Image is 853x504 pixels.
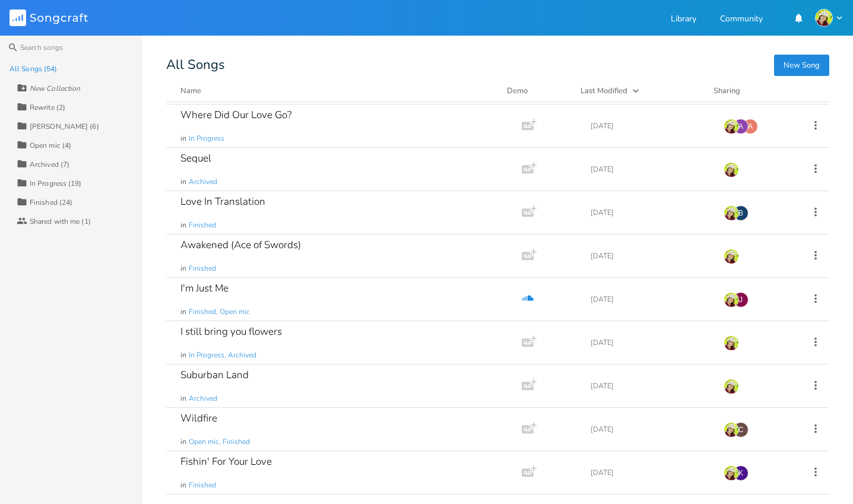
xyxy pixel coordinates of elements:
[733,205,749,221] div: beckneer
[507,85,566,97] div: Demo
[180,85,201,96] div: Name
[180,307,186,317] span: in
[30,104,65,111] div: Rewrite (2)
[591,209,709,216] div: [DATE]
[180,134,186,144] span: in
[180,327,282,337] div: I still bring you flowers
[180,85,493,97] button: Name
[180,177,186,187] span: in
[180,413,217,423] div: Wildfire
[189,264,216,274] span: Finished
[591,426,709,433] div: [DATE]
[189,480,216,490] span: Finished
[30,123,99,130] div: [PERSON_NAME] (6)
[591,252,709,259] div: [DATE]
[591,339,709,346] div: [DATE]
[591,296,709,303] div: [DATE]
[180,394,186,404] span: in
[724,249,739,264] img: Tara Henton Music
[724,422,739,438] img: Tara Henton Music
[724,465,739,481] img: Tara Henton Music
[733,119,749,134] div: amywyattmusic
[591,166,709,173] div: [DATE]
[189,350,256,360] span: In Progress, Archived
[180,480,186,490] span: in
[180,350,186,360] span: in
[714,85,785,97] div: Sharing
[180,437,186,447] span: in
[733,422,749,438] div: Celine
[166,59,829,71] div: All Songs
[724,119,739,134] img: Tara Henton Music
[189,394,217,404] span: Archived
[180,370,249,380] div: Suburban Land
[9,65,57,72] div: All Songs (54)
[581,85,627,96] div: Last Modified
[180,196,265,207] div: Love In Translation
[30,218,91,225] div: Shared with me (1)
[189,177,217,187] span: Archived
[30,161,69,168] div: Archived (7)
[30,85,80,92] div: New Collection
[724,335,739,351] img: Tara Henton Music
[591,469,709,476] div: [DATE]
[815,9,833,27] img: Tara Henton Music
[671,15,696,25] a: Library
[180,110,291,120] div: Where Did Our Love Go?
[189,220,216,230] span: Finished
[724,205,739,221] img: Tara Henton Music
[743,119,758,134] div: ads2180
[720,15,763,25] a: Community
[581,85,699,97] button: Last Modified
[189,307,250,317] span: Finished, Open mic
[30,199,72,206] div: Finished (24)
[591,382,709,389] div: [DATE]
[774,55,829,76] button: New Song
[189,437,250,447] span: Open mic, Finished
[724,379,739,394] img: Tara Henton Music
[30,142,71,149] div: Open mic (4)
[180,220,186,230] span: in
[180,240,301,250] div: Awakened (Ace of Swords)
[180,283,229,293] div: I'm Just Me
[733,292,749,308] div: JonB
[724,292,739,308] img: Tara Henton Music
[180,457,272,467] div: Fishin' For Your Love
[591,122,709,129] div: [DATE]
[180,153,211,163] div: Sequel
[189,134,224,144] span: In Progress
[180,264,186,274] span: in
[733,465,749,481] div: kellyoliverwilliams
[30,180,82,187] div: In Progress (19)
[724,162,739,177] img: Tara Henton Music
